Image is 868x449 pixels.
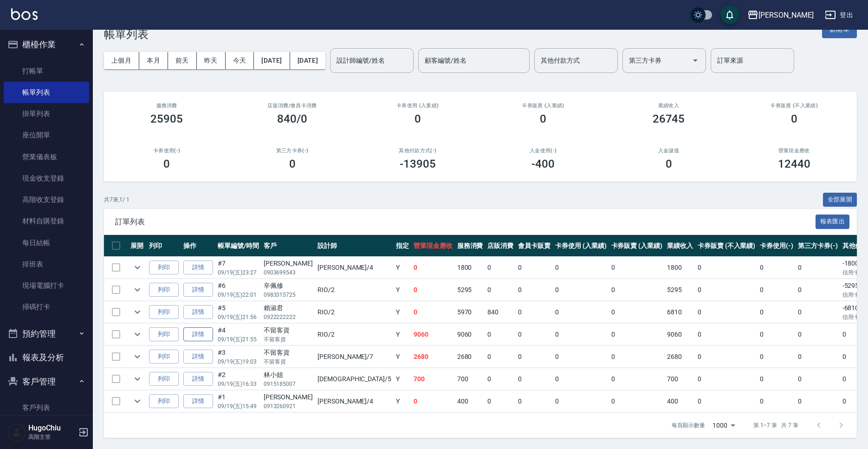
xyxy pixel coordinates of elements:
a: 詳情 [183,305,213,319]
td: 0 [796,324,840,345]
td: 1800 [455,257,486,279]
td: 0 [695,301,758,323]
td: RIO /2 [315,324,394,345]
td: 0 [796,346,840,368]
td: 840 [485,301,516,323]
td: 0 [553,257,609,279]
td: 0 [796,390,840,412]
p: 09/19 (五) 16:33 [218,380,259,388]
h2: 其他付款方式(-) [366,148,469,154]
button: 前天 [168,52,197,69]
h3: 0 [666,157,672,170]
button: 今天 [226,52,254,69]
td: 0 [609,390,665,412]
td: [PERSON_NAME] /4 [315,257,394,279]
p: 09/19 (五) 21:55 [218,335,259,344]
th: 操作 [181,235,215,257]
h2: 入金儲值 [617,148,720,154]
td: #5 [215,301,261,323]
button: expand row [130,283,144,297]
td: 5295 [665,279,695,301]
h3: 帳單列表 [104,28,149,41]
h3: 0 [415,112,421,125]
td: 0 [796,368,840,390]
td: 0 [609,301,665,323]
h3: 0 [791,112,797,125]
a: 報表匯出 [816,217,850,226]
a: 座位開單 [4,124,89,146]
td: 700 [665,368,695,390]
td: 0 [758,301,796,323]
td: 0 [609,346,665,368]
img: Person [7,423,26,442]
td: Y [394,257,411,279]
td: 400 [665,390,695,412]
h2: 卡券使用(-) [115,148,218,154]
button: 客戶管理 [4,370,89,394]
td: 0 [796,279,840,301]
button: 登出 [821,7,857,24]
td: 0 [553,324,609,345]
td: 9060 [411,324,455,345]
a: 每日結帳 [4,232,89,254]
td: 0 [485,279,516,301]
td: 0 [695,368,758,390]
h3: 0 [540,112,546,125]
td: 0 [758,324,796,345]
button: 預約管理 [4,322,89,346]
a: 詳情 [183,283,213,297]
button: expand row [130,394,144,408]
a: 詳情 [183,372,213,386]
td: 0 [516,346,553,368]
div: 賴淑君 [264,303,313,313]
td: #1 [215,390,261,412]
button: expand row [130,305,144,319]
td: Y [394,279,411,301]
td: RIO /2 [315,279,394,301]
p: 09/19 (五) 15:49 [218,402,259,410]
h3: 840/0 [277,112,307,125]
a: 打帳單 [4,60,89,82]
button: 列印 [149,260,179,275]
p: 0915185007 [264,380,313,388]
div: [PERSON_NAME] [758,9,814,21]
th: 店販消費 [485,235,516,257]
button: 本月 [139,52,168,69]
h2: 業績收入 [617,103,720,109]
td: 5970 [455,301,486,323]
p: 09/19 (五) 21:56 [218,313,259,321]
td: 0 [516,301,553,323]
button: expand row [130,327,144,341]
h3: 0 [163,157,170,170]
td: 1800 [665,257,695,279]
th: 會員卡販賣 [516,235,553,257]
button: 全部展開 [823,193,857,207]
a: 詳情 [183,260,213,275]
a: 詳情 [183,350,213,364]
div: 不留客資 [264,325,313,335]
a: 高階收支登錄 [4,189,89,210]
button: 報表及分析 [4,345,89,370]
div: [PERSON_NAME] [264,259,313,268]
button: 列印 [149,327,179,342]
th: 指定 [394,235,411,257]
h3: 0 [289,157,296,170]
button: [PERSON_NAME] [744,6,817,25]
td: 0 [516,257,553,279]
td: 2680 [665,346,695,368]
td: 0 [695,324,758,345]
td: 9060 [455,324,486,345]
h3: 25905 [150,112,183,125]
a: 詳情 [183,327,213,342]
h5: HugoChiu [28,423,76,433]
td: 0 [553,368,609,390]
h2: 卡券使用 (入業績) [366,103,469,109]
td: 0 [758,257,796,279]
p: 第 1–7 筆 共 7 筆 [753,421,798,429]
td: 0 [553,346,609,368]
th: 展開 [128,235,147,257]
td: 0 [695,346,758,368]
th: 卡券使用 (入業績) [553,235,609,257]
td: 6810 [665,301,695,323]
td: [PERSON_NAME] /4 [315,390,394,412]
